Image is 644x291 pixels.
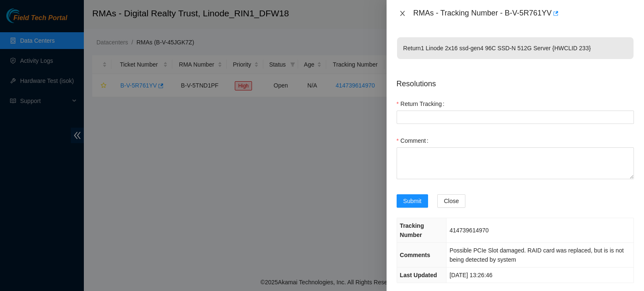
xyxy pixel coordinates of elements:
span: Comments [400,252,430,258]
button: Close [437,194,466,208]
span: Submit [403,196,422,206]
input: Return Tracking [397,111,634,124]
div: RMAs - Tracking Number - B-V-5R761YV [413,7,634,20]
span: 414739614970 [449,227,488,234]
span: close [399,10,406,17]
textarea: Comment [397,147,634,179]
span: Tracking Number [400,222,424,238]
button: Close [397,10,408,18]
span: Close [444,196,459,206]
span: [DATE] 13:26:46 [449,272,492,278]
label: Comment [397,134,432,147]
button: Submit [397,194,428,208]
label: Return Tracking [397,97,448,111]
p: Return 1 Linode 2x16 ssd-gen4 96C SSD-N 512G Server {HWCLID 233} [397,37,634,59]
span: Last Updated [400,272,437,278]
p: Resolutions [397,72,634,90]
span: Possible PCIe Slot damaged. RAID card was replaced, but is is not being detected by system [449,247,624,263]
